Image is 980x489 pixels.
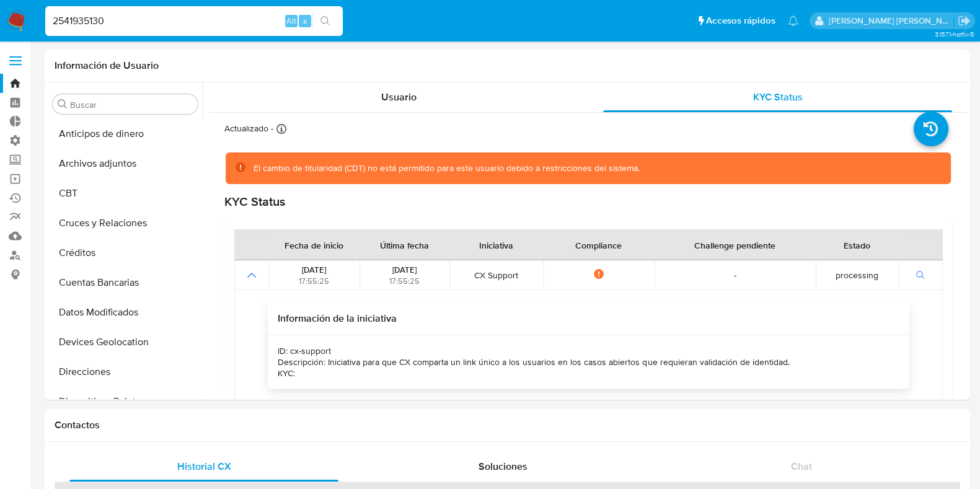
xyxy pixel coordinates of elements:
button: CBT [48,178,203,208]
p: camila.baquero@mercadolibre.com.co [829,15,954,27]
span: KYC Status [753,90,803,104]
button: Datos Modificados [48,297,203,327]
span: Accesos rápidos [706,14,775,27]
span: s [303,15,307,27]
button: Dispositivos Point [48,387,203,416]
span: Alt [286,15,296,27]
a: Notificaciones [788,15,798,26]
button: Archivos adjuntos [48,149,203,178]
button: Direcciones [48,357,203,387]
span: Historial CX [177,459,231,474]
p: Actualizado - [224,123,273,134]
a: Salir [958,14,971,27]
span: Soluciones [479,459,528,474]
button: Cruces y Relaciones [48,208,203,238]
input: Buscar [70,99,193,110]
button: Créditos [48,238,203,268]
span: Chat [791,459,812,474]
h1: Información de Usuario [55,59,159,72]
button: Buscar [58,99,68,109]
button: Anticipos de dinero [48,119,203,149]
input: Buscar usuario o caso... [45,13,343,29]
button: Devices Geolocation [48,327,203,357]
h1: Contactos [55,419,960,431]
button: search-icon [312,12,338,30]
span: Usuario [381,90,417,104]
button: Cuentas Bancarias [48,268,203,297]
